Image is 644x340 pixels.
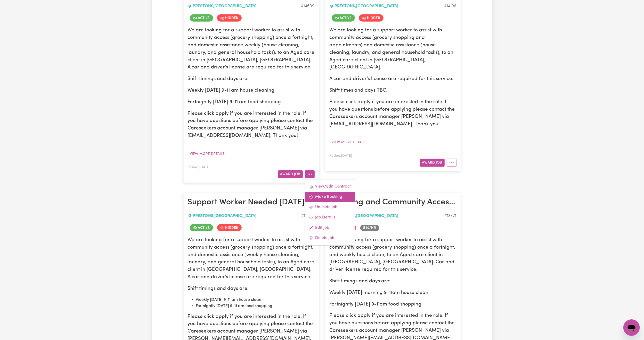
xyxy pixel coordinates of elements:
a: Delete Job [305,233,355,243]
span: Job is active [332,14,355,22]
div: Job ID #14609 [301,3,315,9]
span: Job is hidden [217,224,242,231]
button: View more details [330,138,369,146]
div: Job ID #13371 [445,213,456,219]
button: More options [305,170,315,178]
a: Un-hide Job [305,202,355,212]
button: Award Job [420,159,445,167]
p: Shift times and days TBC. [330,87,456,94]
li: Weekly [DATE] 9-11 am house clean [196,297,315,303]
span: Job is active [190,14,213,22]
p: We are looking for a support worker to assist with community access (grocery shopping) once a for... [330,237,456,274]
span: Job is hidden [217,14,242,22]
div: Job ID #13454 [301,213,315,219]
p: Fortnightly [DATE] 9-11 am food shopping [188,99,315,106]
div: PRESTONS , [GEOGRAPHIC_DATA] [330,3,444,9]
iframe: Button to launch messaging window, conversation in progress [623,319,640,336]
span: Posted: [DATE] [330,154,352,158]
div: PRESTONS , [GEOGRAPHIC_DATA] [330,213,445,219]
div: PRESTONS , [GEOGRAPHIC_DATA] [188,3,301,9]
button: View more details [188,150,227,158]
p: Please click apply if you are interested in the role. If you have questions before applying pleas... [330,99,456,128]
span: Job is hidden [359,14,384,22]
p: Please click apply if you are interested in the role. If you have questions before applying pleas... [188,110,315,140]
p: Fortnightly [DATE] 9-11am food shopping [330,301,456,308]
a: Edit Job [305,223,355,233]
p: Weekly [DATE] morning 9-11am house clean [330,289,456,297]
p: A car and driver's license are required for this service. [330,75,456,83]
li: Fortnightly [DATE] 9-11 am food shopping [196,303,315,309]
div: Job ID #14196 [444,3,456,9]
a: View/Edit Contract [305,181,355,192]
p: Shift timings and days are: [330,278,456,285]
div: PRESTONS , [GEOGRAPHIC_DATA] [188,213,301,219]
p: We are looking for a support worker to assist with community access (grocery shopping and appoint... [330,27,456,71]
a: Job Details [305,212,355,223]
p: We are looking for a support worker to assist with community access (grocery shopping) once a for... [188,237,315,281]
div: More options [305,179,355,246]
a: Make Booking [305,192,355,202]
h2: Support Worker Needed Tuesday And Thursday In Prestons, NSW [188,197,315,208]
p: We are looking for a support worker to assist with community access (grocery shopping) once a for... [188,27,315,71]
p: Shift timings and days are: [188,285,315,293]
button: Award Job [278,170,303,178]
p: Shift timings and days are: [188,75,315,83]
span: Job rate per hour [360,225,379,231]
p: Weekly [DATE] 9-11 am house cleaning [188,87,315,94]
span: Posted: [DATE] [188,166,210,169]
h2: Cleaning and Community Access for elderly male [330,197,456,208]
span: Job is active [190,224,213,231]
button: More options [447,159,456,167]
